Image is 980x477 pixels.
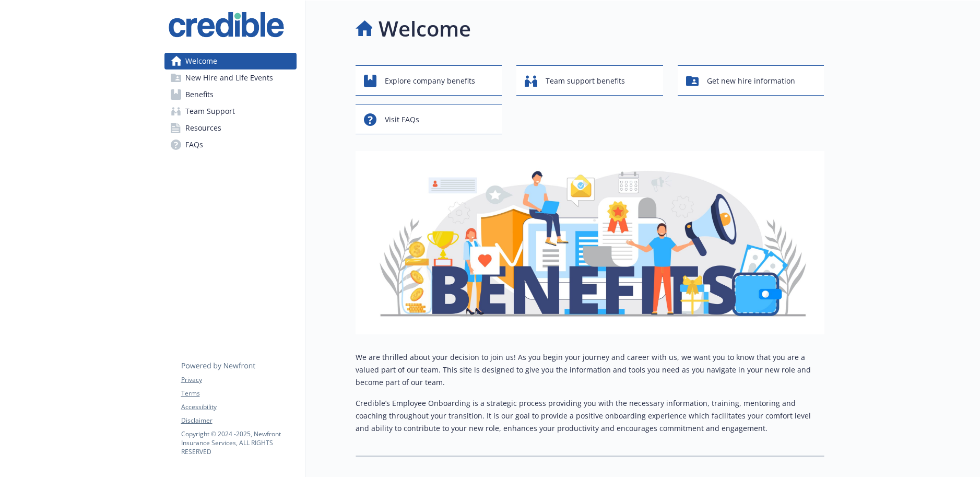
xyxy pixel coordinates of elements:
[164,69,297,86] a: New Hire and Life Events
[385,110,419,130] span: Visit FAQs
[164,103,297,120] a: Team Support
[356,351,824,389] p: We are thrilled about your decision to join us! As you begin your journey and career with us, we ...
[164,53,297,69] a: Welcome
[379,13,471,44] h1: Welcome
[164,86,297,103] a: Benefits
[356,104,502,134] button: Visit FAQs
[707,71,795,91] span: Get new hire information
[185,120,221,136] span: Resources
[385,71,475,91] span: Explore company benefits
[356,397,824,435] p: Credible’s Employee Onboarding is a strategic process providing you with the necessary informatio...
[185,69,273,86] span: New Hire and Life Events
[164,120,297,136] a: Resources
[185,53,217,69] span: Welcome
[181,416,296,425] a: Disclaimer
[181,429,296,456] p: Copyright © 2024 - 2025 , Newfront Insurance Services, ALL RIGHTS RESERVED
[185,136,203,153] span: FAQs
[356,151,824,334] img: overview page banner
[516,65,663,96] button: Team support benefits
[164,136,297,153] a: FAQs
[185,103,235,120] span: Team Support
[181,389,296,398] a: Terms
[356,65,502,96] button: Explore company benefits
[546,71,625,91] span: Team support benefits
[181,402,296,412] a: Accessibility
[678,65,824,96] button: Get new hire information
[181,375,296,385] a: Privacy
[185,86,214,103] span: Benefits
